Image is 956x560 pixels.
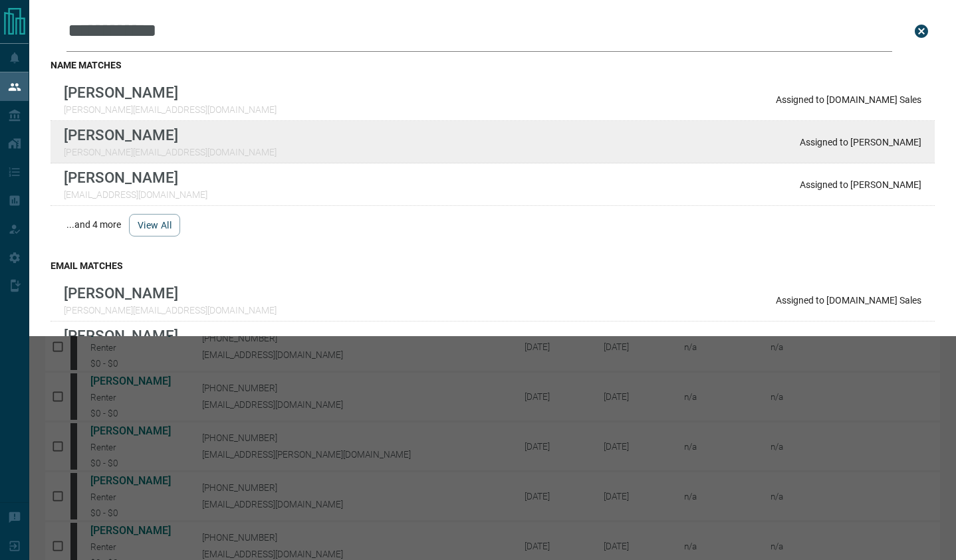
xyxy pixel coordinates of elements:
p: [PERSON_NAME] [64,126,277,143]
p: [PERSON_NAME] [64,327,346,344]
p: [PERSON_NAME] [64,169,207,186]
p: [PERSON_NAME][EMAIL_ADDRESS][DOMAIN_NAME] [64,305,277,316]
button: close search bar [908,18,935,45]
p: Assigned to [PERSON_NAME] [800,137,921,147]
p: Assigned to [DOMAIN_NAME] Sales [776,94,921,105]
p: [PERSON_NAME][EMAIL_ADDRESS][DOMAIN_NAME] [64,147,277,157]
p: [EMAIL_ADDRESS][DOMAIN_NAME] [64,189,207,200]
h3: name matches [51,60,935,70]
button: view all [129,214,180,236]
p: Assigned to [DOMAIN_NAME] Sales [776,295,921,306]
div: ...and 4 more [51,206,935,244]
p: [PERSON_NAME] [64,84,277,101]
p: [PERSON_NAME][EMAIL_ADDRESS][DOMAIN_NAME] [64,104,277,115]
p: Assigned to [PERSON_NAME] [800,179,921,190]
h3: email matches [51,260,935,271]
p: [PERSON_NAME] [64,284,277,302]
